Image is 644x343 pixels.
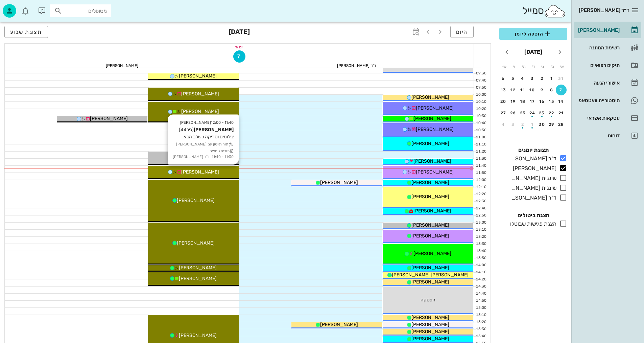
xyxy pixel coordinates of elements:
div: 4 [517,76,528,81]
div: 14:50 [474,298,488,304]
div: 27 [498,111,509,115]
div: 30 [536,122,547,127]
button: 1 [527,119,538,130]
button: 2 [536,73,547,84]
div: 14 [556,99,567,104]
button: 22 [546,108,557,118]
div: 5 [508,76,519,81]
div: 13:10 [474,227,488,233]
div: ד"ר [PERSON_NAME] [509,194,556,202]
span: [PERSON_NAME] [416,169,454,175]
div: 12:10 [474,184,488,190]
div: שיננית [PERSON_NAME] [509,184,556,192]
button: 31 [556,73,567,84]
a: עסקאות אשראי [574,110,641,126]
div: 10:10 [474,99,488,105]
span: [PERSON_NAME] [411,180,449,185]
div: 6 [498,76,509,81]
button: 21 [556,108,567,118]
div: 11:00 [474,135,488,140]
button: 28 [556,119,567,130]
button: 30 [536,119,547,130]
div: ד"ר [PERSON_NAME] [239,64,474,68]
div: [PERSON_NAME] [510,164,556,173]
div: 11:50 [474,170,488,176]
span: [PERSON_NAME] [413,158,451,164]
div: 15 [546,99,557,104]
a: היסטוריית וואטסאפ [574,92,641,109]
div: סמייל [522,4,566,18]
div: 10 [527,88,538,92]
button: 1 [546,73,557,84]
div: עסקאות אשראי [577,115,620,121]
div: תיקים רפואיים [577,63,620,68]
div: 15:20 [474,319,488,325]
span: [PERSON_NAME] [PERSON_NAME] [392,272,469,278]
div: [PERSON_NAME] [5,64,239,68]
div: 7 [556,88,567,92]
span: [PERSON_NAME] [320,322,358,327]
button: 26 [508,108,519,118]
div: היסטוריית וואטסאפ [577,98,620,103]
div: אישורי הגעה [577,80,620,86]
button: 23 [536,108,547,118]
button: 27 [498,108,509,118]
h3: [DATE] [229,26,250,39]
button: תצוגת שבוע [4,26,48,38]
div: 13:00 [474,220,488,226]
a: [PERSON_NAME] [574,22,641,38]
span: [PERSON_NAME] [411,336,449,342]
span: [PERSON_NAME] [179,276,217,281]
div: 13:20 [474,234,488,240]
span: [PERSON_NAME] [177,240,215,246]
span: הוספה ליומן [505,30,562,38]
span: 7 [234,53,245,59]
span: [PERSON_NAME] [320,180,358,185]
div: 14:30 [474,284,488,290]
div: 13:50 [474,255,488,261]
div: [PERSON_NAME] [577,27,620,33]
div: 09:40 [474,78,488,84]
span: [PERSON_NAME] [411,265,449,271]
th: ו׳ [509,61,518,72]
span: ד״ר [PERSON_NAME] [579,7,629,13]
div: 17 [527,99,538,104]
div: 8 [546,88,557,92]
button: חודש שעבר [554,46,566,58]
div: 1 [527,122,538,127]
span: [PERSON_NAME] [413,116,451,121]
button: 2 [517,119,528,130]
button: 8 [546,85,557,95]
div: 12 [508,88,519,92]
div: 10:50 [474,128,488,133]
div: רשימת המתנה [577,45,620,50]
div: 12:50 [474,213,488,219]
span: [PERSON_NAME] [177,198,215,203]
div: 25 [517,111,528,115]
span: הפסקה [421,297,435,303]
button: הוספה ליומן [499,28,567,40]
span: [PERSON_NAME] [181,169,219,175]
button: 10 [527,85,538,95]
div: 11:20 [474,149,488,155]
button: 7 [556,85,567,95]
div: 15:10 [474,312,488,318]
button: 6 [498,73,509,84]
div: 15:40 [474,334,488,339]
span: [PERSON_NAME] [179,73,217,79]
button: 24 [527,108,538,118]
div: 23 [536,111,547,115]
div: 10:30 [474,113,488,119]
div: 12:40 [474,206,488,211]
div: 16 [536,99,547,104]
span: [PERSON_NAME] [181,91,219,97]
span: [PERSON_NAME] [416,105,454,111]
span: [PERSON_NAME] [411,222,449,228]
th: ש׳ [500,61,509,72]
span: [PERSON_NAME] [179,265,217,271]
th: ה׳ [519,61,528,72]
button: 7 [233,50,245,63]
div: 22 [546,111,557,115]
button: 13 [498,85,509,95]
span: [PERSON_NAME] [411,94,449,100]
